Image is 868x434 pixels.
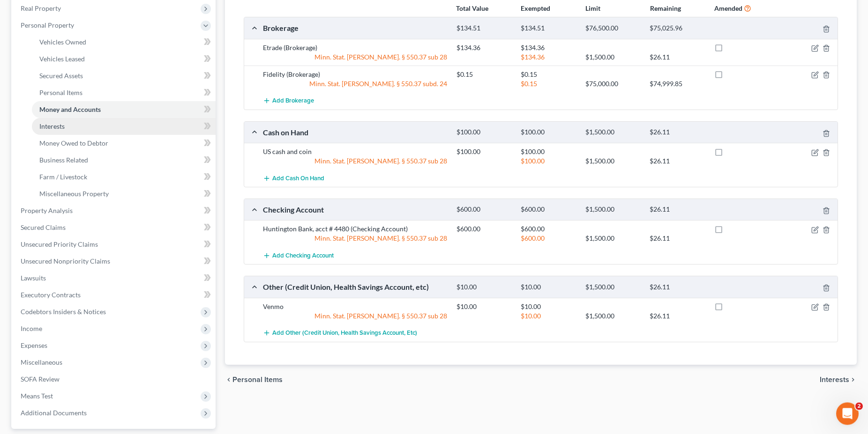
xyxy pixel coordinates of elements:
div: $100.00 [516,156,581,166]
span: Farm / Livestock [39,173,87,181]
span: Business Related [39,156,88,164]
span: Secured Assets [39,72,83,80]
strong: Remaining [650,4,681,12]
strong: Limit [585,4,600,12]
span: Income [21,324,42,332]
div: $10.00 [516,283,581,292]
span: Add Brokerage [272,97,314,105]
div: $26.11 [645,234,710,243]
div: $1,500.00 [581,205,645,214]
a: SOFA Review [13,371,216,388]
a: Executory Contracts [13,287,216,303]
span: Executory Contracts [21,291,81,299]
button: Add Checking Account [263,247,334,264]
div: $100.00 [516,147,581,156]
span: Interests [39,122,65,130]
div: Etrade (Brokerage) [258,43,452,52]
span: Vehicles Leased [39,55,85,63]
a: Property Analysis [13,202,216,219]
iframe: Intercom live chat [836,402,859,425]
span: Add Cash on Hand [272,175,324,182]
span: Miscellaneous [21,358,62,366]
span: SOFA Review [21,375,60,383]
a: Secured Claims [13,219,216,236]
div: $26.11 [645,52,710,62]
span: Codebtors Insiders & Notices [21,308,106,316]
div: US cash and coin [258,147,452,156]
div: $0.15 [452,70,516,79]
span: Unsecured Priority Claims [21,240,98,248]
span: Money Owed to Debtor [39,139,108,147]
div: $76,500.00 [581,24,645,33]
span: Add Checking Account [272,252,334,259]
i: chevron_left [225,376,232,383]
div: $600.00 [516,205,581,214]
a: Vehicles Leased [32,51,216,67]
span: Interests [820,376,849,383]
div: $100.00 [452,128,516,137]
a: Unsecured Priority Claims [13,236,216,253]
div: Brokerage [258,23,452,33]
a: Secured Assets [32,67,216,84]
div: $1,500.00 [581,311,645,321]
div: $74,999.85 [645,79,710,88]
div: Venmo [258,302,452,311]
div: $0.15 [516,79,581,88]
i: chevron_right [849,376,857,383]
div: $134.36 [452,43,516,52]
div: $600.00 [516,224,581,234]
span: Lawsuits [21,274,46,282]
div: Fidelity (Brokerage) [258,70,452,79]
span: Miscellaneous Property [39,190,109,198]
div: Cash on Hand [258,127,452,137]
div: $10.00 [516,302,581,311]
a: Money and Accounts [32,101,216,118]
span: Secured Claims [21,223,66,231]
div: $1,500.00 [581,283,645,292]
span: Personal Items [232,376,283,383]
span: Money and Accounts [39,105,101,113]
div: $1,500.00 [581,234,645,243]
span: Unsecured Nonpriority Claims [21,257,110,265]
div: Minn. Stat. [PERSON_NAME]. § 550.37 sub 28 [258,234,452,243]
div: $134.51 [452,24,516,33]
div: Other (Credit Union, Health Savings Account, etc) [258,282,452,292]
div: $26.11 [645,156,710,166]
div: $1,500.00 [581,128,645,137]
div: $100.00 [452,147,516,156]
div: Minn. Stat. [PERSON_NAME]. § 550.37 sub 28 [258,156,452,166]
div: $600.00 [452,224,516,234]
a: Miscellaneous Property [32,185,216,202]
span: Personal Items [39,88,82,96]
button: Interests chevron_right [820,376,857,383]
div: $75,000.00 [581,79,645,88]
span: Add Other (Credit Union, Health Savings Account, etc) [272,330,417,337]
div: Huntington Bank, acct # 4480 (Checking Account) [258,224,452,234]
button: chevron_left Personal Items [225,376,283,383]
div: $100.00 [516,128,581,137]
strong: Total Value [456,4,488,12]
div: $26.11 [645,311,710,321]
button: Add Other (Credit Union, Health Savings Account, etc) [263,324,417,342]
div: Minn. Stat. [PERSON_NAME]. § 550.37 subd. 24 [258,79,452,88]
a: Money Owed to Debtor [32,135,216,152]
div: $0.15 [516,70,581,79]
div: $134.51 [516,24,581,33]
span: Additional Documents [21,409,87,417]
div: $26.11 [645,283,710,292]
div: $10.00 [452,283,516,292]
strong: Exempted [521,4,550,12]
div: $600.00 [516,234,581,243]
div: $1,500.00 [581,156,645,166]
div: Checking Account [258,205,452,214]
button: Add Brokerage [263,92,314,110]
span: Real Property [21,4,61,12]
div: Minn. Stat. [PERSON_NAME]. § 550.37 sub 28 [258,311,452,321]
div: $10.00 [516,311,581,321]
span: Property Analysis [21,206,73,214]
a: Interests [32,118,216,135]
span: Personal Property [21,21,74,29]
span: Vehicles Owned [39,38,86,46]
a: Unsecured Nonpriority Claims [13,253,216,270]
div: $1,500.00 [581,52,645,62]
